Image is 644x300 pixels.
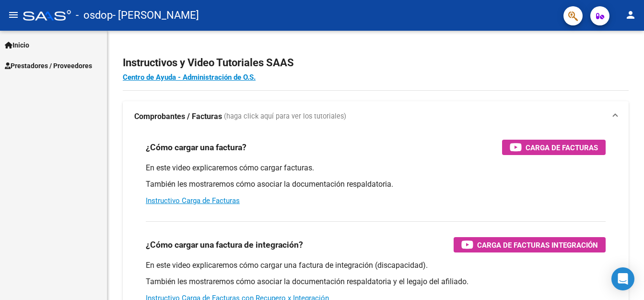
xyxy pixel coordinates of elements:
span: Inicio [5,40,29,50]
button: Carga de Facturas [502,140,606,155]
a: Centro de Ayuda - Administración de O.S. [123,73,256,82]
span: Carga de Facturas [526,142,598,154]
h3: ¿Cómo cargar una factura de integración? [146,238,303,252]
span: (haga click aquí para ver los tutoriales) [224,111,346,122]
span: Carga de Facturas Integración [477,239,598,251]
mat-expansion-panel-header: Comprobantes / Facturas (haga click aquí para ver los tutoriales) [123,101,629,132]
mat-icon: person [625,9,636,21]
span: - osdop [76,5,113,26]
h2: Instructivos y Video Tutoriales SAAS [123,54,629,72]
strong: Comprobantes / Facturas [134,111,222,122]
h3: ¿Cómo cargar una factura? [146,141,246,154]
div: Open Intercom Messenger [611,267,634,290]
p: También les mostraremos cómo asociar la documentación respaldatoria y el legajo del afiliado. [146,276,606,287]
button: Carga de Facturas Integración [454,237,606,252]
p: También les mostraremos cómo asociar la documentación respaldatoria. [146,179,606,190]
span: - [PERSON_NAME] [113,5,199,26]
a: Instructivo Carga de Facturas [146,196,240,205]
mat-icon: menu [8,9,19,21]
span: Prestadores / Proveedores [5,60,92,71]
p: En este video explicaremos cómo cargar facturas. [146,163,606,173]
p: En este video explicaremos cómo cargar una factura de integración (discapacidad). [146,260,606,271]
